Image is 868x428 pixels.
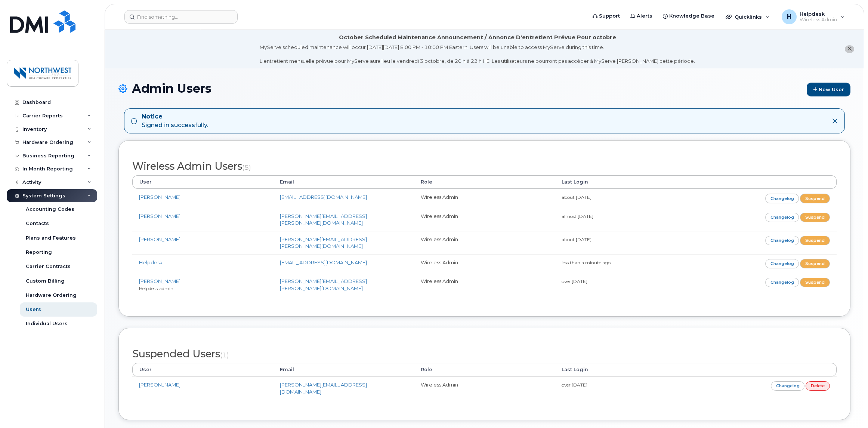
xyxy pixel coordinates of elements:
h2: Suspended Users [132,348,837,360]
a: [PERSON_NAME] [139,236,180,242]
h2: Wireless Admin Users [132,161,837,172]
a: Suspend [800,259,830,268]
th: User [132,363,273,376]
strong: Notice [142,113,208,121]
td: Wireless Admin [414,273,555,296]
th: Last Login [555,175,696,189]
td: Wireless Admin [414,376,555,400]
a: [EMAIL_ADDRESS][DOMAIN_NAME] [280,194,367,200]
a: Helpdesk [139,259,163,265]
small: (1) [220,351,229,359]
a: [PERSON_NAME][EMAIL_ADDRESS][PERSON_NAME][DOMAIN_NAME] [280,278,367,291]
a: New User [807,83,850,96]
a: Changelog [765,194,799,203]
div: Signed in successfully. [142,113,208,130]
div: October Scheduled Maintenance Announcement / Annonce D'entretient Prévue Pour octobre [339,34,616,41]
a: Changelog [765,278,799,287]
div: MyServe scheduled maintenance will occur [DATE][DATE] 8:00 PM - 10:00 PM Eastern. Users will be u... [260,44,695,65]
a: [PERSON_NAME][EMAIL_ADDRESS][DOMAIN_NAME] [280,382,367,395]
th: Role [414,363,555,376]
small: less than a minute ago [562,260,611,265]
a: [PERSON_NAME][EMAIL_ADDRESS][PERSON_NAME][DOMAIN_NAME] [280,213,367,226]
a: Delete [806,381,830,391]
a: [PERSON_NAME] [139,213,180,219]
th: User [132,175,273,189]
th: Email [273,175,414,189]
th: Last Login [555,363,696,376]
a: Suspend [800,278,830,287]
a: Changelog [765,213,799,222]
td: Wireless Admin [414,189,555,207]
a: Suspend [800,194,830,203]
a: [PERSON_NAME] [139,194,180,200]
small: almost [DATE] [562,213,593,219]
small: about [DATE] [562,194,591,200]
td: Wireless Admin [414,208,555,231]
a: Changelog [771,381,805,391]
td: Wireless Admin [414,254,555,273]
a: Changelog [765,259,799,268]
small: about [DATE] [562,237,591,242]
a: [EMAIL_ADDRESS][DOMAIN_NAME] [280,259,367,265]
a: [PERSON_NAME] [139,278,180,284]
h1: Admin Users [118,82,850,96]
button: close notification [845,45,854,53]
a: Changelog [765,236,799,245]
small: (5) [242,163,251,171]
th: Role [414,175,555,189]
th: Email [273,363,414,376]
small: over [DATE] [562,278,587,284]
a: [PERSON_NAME][EMAIL_ADDRESS][PERSON_NAME][DOMAIN_NAME] [280,236,367,249]
a: Suspend [800,213,830,222]
small: Helpdesk admin [139,286,173,291]
small: over [DATE] [562,382,587,388]
a: [PERSON_NAME] [139,382,180,388]
a: Suspend [800,236,830,245]
td: Wireless Admin [414,231,555,254]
